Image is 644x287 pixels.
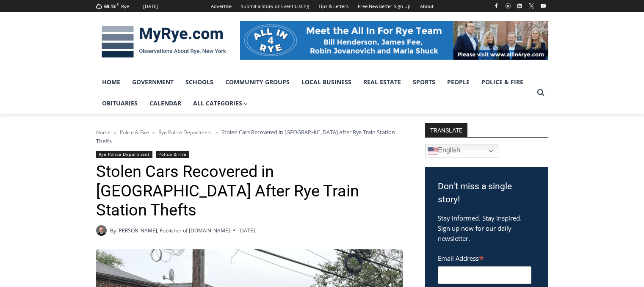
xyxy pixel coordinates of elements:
nav: Breadcrumbs [96,128,403,145]
a: Instagram [503,1,513,11]
a: Rye Police Department [158,129,212,136]
img: MyRye.com [96,20,232,64]
h3: Don't miss a single story! [438,180,535,207]
h1: Stolen Cars Recovered in [GEOGRAPHIC_DATA] After Rye Train Station Thefts [96,162,403,220]
a: English [425,144,498,157]
span: Stolen Cars Recovered in [GEOGRAPHIC_DATA] After Rye Train Station Thefts [96,128,395,144]
span: By [110,226,116,235]
a: Home [96,129,111,136]
a: Facebook [491,1,501,11]
span: > [152,130,155,135]
a: Police & Fire [475,72,529,93]
span: All Categories [193,99,248,108]
a: Home [96,72,126,93]
img: All in for Rye [240,21,548,59]
a: Rye Police Department [96,151,152,158]
a: [PERSON_NAME], Publisher of [DOMAIN_NAME] [117,227,230,234]
a: Community Groups [219,72,296,93]
a: Author image [96,225,107,236]
a: YouTube [538,1,548,11]
strong: TRANSLATE [425,123,467,137]
nav: Primary Navigation [96,72,533,114]
a: All Categories [187,93,254,114]
a: Linkedin [514,1,525,11]
label: Email Address [438,250,531,265]
a: Real Estate [357,72,407,93]
div: Rye [121,3,129,10]
span: > [114,130,116,135]
span: 69.13 [104,3,116,9]
span: > [216,130,218,135]
a: Schools [180,72,219,93]
p: Stay informed. Stay inspired. Sign up now for our daily newsletter. [438,213,535,243]
a: Government [126,72,180,93]
div: [DATE] [143,3,158,10]
time: [DATE] [238,226,255,235]
img: en [428,146,438,156]
span: F [117,2,119,6]
a: Obituaries [96,93,144,114]
a: Sports [407,72,441,93]
a: X [526,1,536,11]
a: Police & Fire [156,151,189,158]
button: View Search Form [533,85,548,100]
a: People [441,72,475,93]
a: Police & Fire [120,129,149,136]
a: Local Business [296,72,357,93]
a: Calendar [144,93,187,114]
